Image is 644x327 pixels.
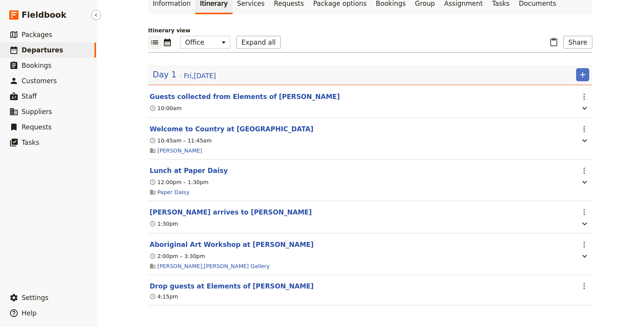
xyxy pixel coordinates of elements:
[236,36,281,49] button: Expand all
[578,164,591,177] button: Actions
[22,9,66,21] span: Fieldbook
[157,188,189,196] a: Paper Daisy
[153,69,177,80] span: Day 1
[148,27,592,34] p: Itinerary view
[578,122,591,136] button: Actions
[150,220,178,228] div: 1:30pm
[161,36,174,49] button: Calendar view
[150,208,312,217] button: Edit this itinerary item
[150,166,228,175] button: Edit this itinerary item
[150,104,182,112] div: 10:00am
[150,240,314,249] button: Edit this itinerary item
[578,90,591,103] button: Actions
[22,108,52,116] span: Suppliers
[22,46,63,54] span: Departures
[576,68,589,81] button: Add
[150,252,205,260] div: 2:00pm – 3:30pm
[157,147,202,154] a: [PERSON_NAME]
[22,77,57,85] span: Customers
[91,10,101,20] button: Hide menu
[150,262,270,270] div: ,
[150,92,340,101] button: Edit this itinerary item
[578,238,591,251] button: Actions
[150,282,314,291] button: Edit this itinerary item
[22,309,37,317] span: Help
[150,124,314,134] button: Edit this itinerary item
[578,280,591,293] button: Actions
[22,139,39,146] span: Tasks
[150,178,209,186] div: 12:00pm – 1:30pm
[204,262,270,270] a: [PERSON_NAME] Gallery
[150,293,178,300] div: 4:15pm
[150,137,212,144] div: 10:45am – 11:45am
[22,92,37,100] span: Staff
[578,206,591,219] button: Actions
[22,123,52,131] span: Requests
[153,69,216,80] button: Edit day information
[563,36,592,49] button: Share
[148,36,161,49] button: List view
[157,262,202,270] a: [PERSON_NAME]
[547,36,560,49] button: Paste itinerary item
[184,71,216,80] span: Fri , [DATE]
[22,62,51,69] span: Bookings
[22,31,52,39] span: Packages
[22,294,49,302] span: Settings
